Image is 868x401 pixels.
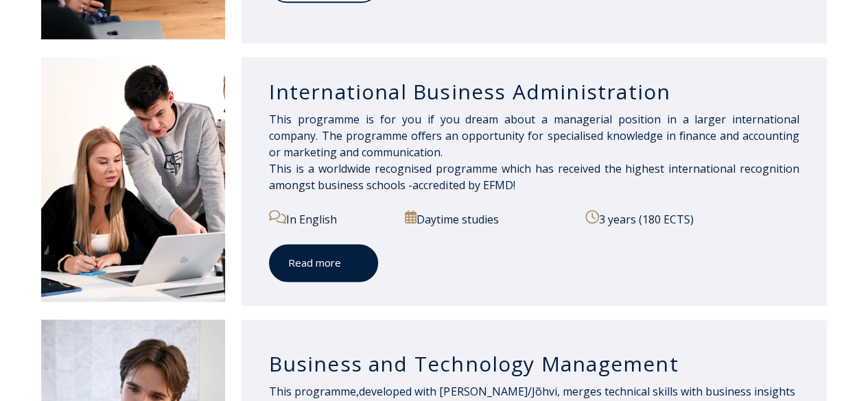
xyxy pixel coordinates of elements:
span: This programme is for you if you dream about a managerial position in a larger international comp... [269,112,799,193]
span: This programme, [269,383,359,398]
a: Read more [269,244,378,282]
h3: Business and Technology Management [269,350,799,376]
p: 3 years (180 ECTS) [585,210,799,228]
img: International Business Administration [41,57,225,302]
p: Daytime studies [405,210,574,228]
a: accredited by EFMD [412,178,513,193]
p: In English [269,210,393,228]
h3: International Business Administration [269,79,799,105]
